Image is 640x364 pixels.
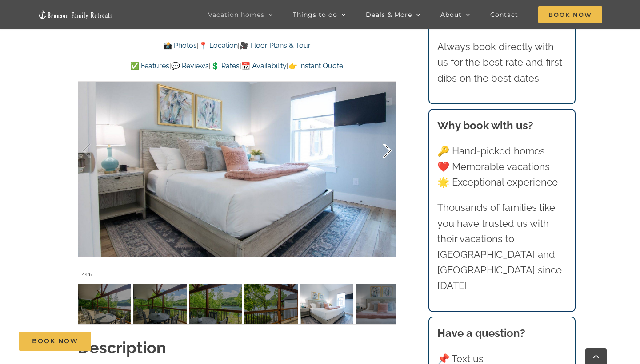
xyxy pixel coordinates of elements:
img: Branson Family Retreats Logo [38,9,113,20]
img: Blue-Pearl-vacation-home-rental-Lake-Taneycomo-2203-scaled.jpg-nggid03938-ngg0dyn-120x90-00f0w010... [133,284,187,324]
a: 🎥 Floor Plans & Tour [240,41,311,50]
img: Blue-Pearl-vacation-home-rental-Lake-Taneycomo-2204-scaled.jpg-nggid03953-ngg0dyn-120x90-00f0w010... [189,284,242,324]
span: Things to do [293,12,337,18]
p: 🔑 Hand-picked homes ❤️ Memorable vacations 🌟 Exceptional experience [437,143,567,190]
img: Blue-Pearl-vacation-home-rental-Lake-Taneycomo-2139-scaled.jpg-nggid03930-ngg0dyn-120x90-00f0w010... [78,284,131,324]
h3: Have a question? [437,325,567,341]
a: 📸 Photos [163,41,197,50]
img: Blue-Pearl-vacation-home-rental-Lake-Taneycomo-2146-scaled.jpg-nggid03944-ngg0dyn-120x90-00f0w010... [244,284,298,324]
img: Blue-Pearl-vacation-home-rental-Lake-Taneycomo-2100-scaled.jpg-nggid03917-ngg0dyn-120x90-00f0w010... [300,284,353,324]
p: | | [78,40,396,51]
h3: Why book with us? [437,118,567,134]
span: Book Now [32,337,78,345]
a: ✅ Features [130,62,169,70]
a: Book Now [19,332,91,351]
span: Contact [490,12,518,18]
a: 💲 Rates [211,62,240,70]
a: 👉 Instant Quote [288,62,343,70]
span: Book Now [538,6,602,23]
span: About [440,12,462,18]
a: 📍 Location [199,41,238,50]
p: | | | | [78,60,396,72]
a: 📆 Availability [241,62,287,70]
span: Vacation homes [208,12,264,18]
span: Deals & More [366,12,412,18]
p: Thousands of families like you have trusted us with their vacations to [GEOGRAPHIC_DATA] and [GEO... [437,200,567,293]
p: Always book directly with us for the best rate and first dibs on the best dates. [437,39,567,86]
strong: Description [78,338,166,357]
img: Blue-Pearl-vacation-home-rental-Lake-Taneycomo-2103-scaled.jpg-nggid03918-ngg0dyn-120x90-00f0w010... [356,284,409,324]
a: 💬 Reviews [171,62,209,70]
